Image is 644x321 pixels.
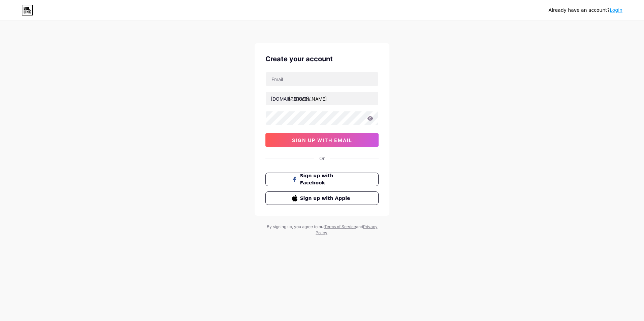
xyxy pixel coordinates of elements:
button: Sign up with Facebook [265,173,379,186]
input: Email [266,72,378,86]
span: Sign up with Apple [300,195,352,202]
button: sign up with email [265,133,379,147]
div: Or [319,155,325,162]
div: Already have an account? [549,7,622,14]
span: sign up with email [292,137,352,143]
span: Sign up with Facebook [300,172,352,186]
a: Login [610,7,622,13]
div: [DOMAIN_NAME]/ [271,95,311,102]
div: By signing up, you agree to our and . [265,224,379,236]
button: Sign up with Apple [265,191,379,205]
a: Terms of Service [324,224,356,229]
div: Create your account [265,54,379,64]
input: username [266,92,378,105]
